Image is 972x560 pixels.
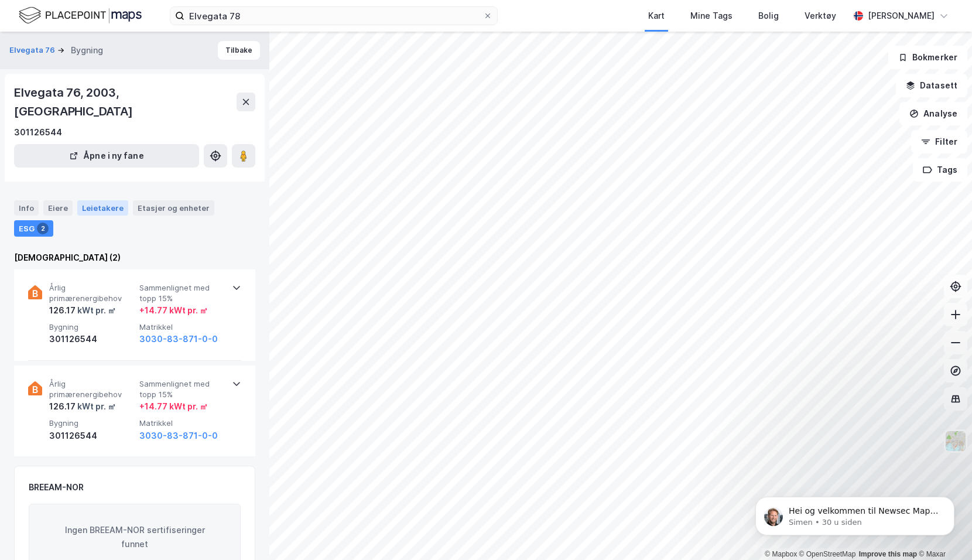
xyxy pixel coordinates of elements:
div: Elvegata 76, 2003, [GEOGRAPHIC_DATA] [14,83,237,121]
div: Bygning [71,43,103,57]
div: BREEAM-NOR [29,480,84,494]
div: Kart [648,9,665,23]
span: Årlig primærenergibehov [49,379,135,399]
div: [DEMOGRAPHIC_DATA] (2) [14,251,255,265]
div: + 14.77 kWt pr. ㎡ [139,399,208,414]
a: OpenStreetMap [799,550,856,558]
div: + 14.77 kWt pr. ㎡ [139,303,208,317]
div: 2 [37,223,49,234]
iframe: Intercom notifications melding [738,472,972,554]
div: Info [14,200,39,216]
div: Leietakere [77,200,128,216]
button: 3030-83-871-0-0 [139,429,218,443]
input: Søk på adresse, matrikkel, gårdeiere, leietakere eller personer [184,7,483,25]
span: Bygning [49,418,135,428]
button: Tags [913,158,967,182]
div: 301126544 [49,429,135,443]
div: Mine Tags [690,9,733,23]
span: Matrikkel [139,418,225,428]
div: kWt pr. ㎡ [76,303,116,317]
button: Datasett [896,74,967,97]
button: Tilbake [218,41,260,60]
span: Matrikkel [139,322,225,332]
div: 301126544 [49,332,135,346]
img: Z [944,430,967,452]
a: Improve this map [859,550,917,558]
div: [PERSON_NAME] [868,9,935,23]
div: Bolig [758,9,779,23]
button: Filter [911,130,967,153]
button: Åpne i ny fane [14,144,199,168]
div: Etasjer og enheter [138,203,210,213]
button: Bokmerker [888,46,967,69]
button: 3030-83-871-0-0 [139,332,218,346]
span: Sammenlignet med topp 15% [139,379,225,399]
div: Verktøy [805,9,836,23]
span: Bygning [49,322,135,332]
span: Sammenlignet med topp 15% [139,283,225,303]
div: ESG [14,220,53,237]
img: logo.f888ab2527a4732fd821a326f86c7f29.svg [19,5,142,26]
a: Mapbox [765,550,797,558]
div: 126.17 [49,303,116,317]
div: kWt pr. ㎡ [76,399,116,414]
button: Elvegata 76 [9,45,57,56]
div: 126.17 [49,399,116,414]
button: Analyse [899,102,967,125]
span: Årlig primærenergibehov [49,283,135,303]
div: Eiere [43,200,73,216]
div: 301126544 [14,125,62,139]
